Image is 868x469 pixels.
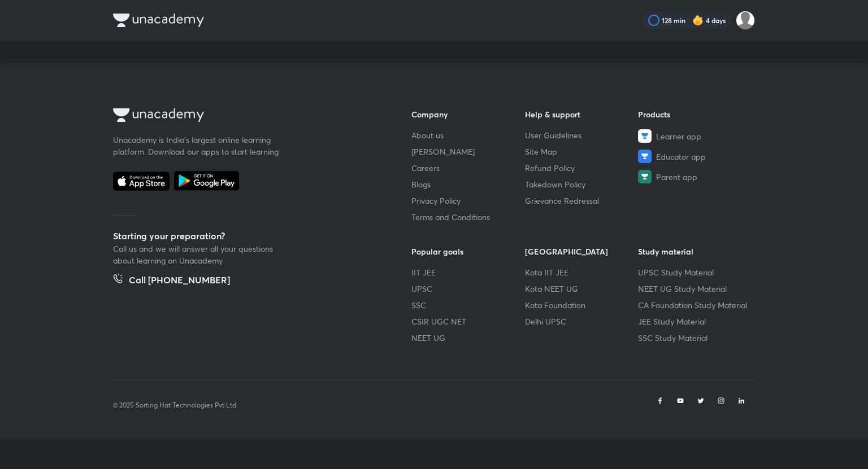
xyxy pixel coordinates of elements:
a: SSC Study Material [638,332,752,344]
a: Site Map [525,146,639,157]
p: © 2025 Sorting Hat Technologies Pvt Ltd [113,400,236,410]
a: Blogs [411,178,525,190]
h5: Starting your preparation? [113,229,375,243]
a: User Guidelines [525,129,639,141]
span: Educator app [656,151,706,163]
span: Careers [411,162,440,174]
h6: Popular goals [411,246,525,257]
img: Company Logo [113,108,204,122]
img: Educator app [638,150,652,163]
a: CSIR UGC NET [411,315,525,327]
a: Delhi UPSC [525,315,639,327]
a: Careers [411,162,525,174]
a: About us [411,129,525,141]
a: SSC [411,299,525,311]
h5: Call [PHONE_NUMBER] [129,273,230,289]
span: Learner app [656,130,701,142]
h6: Study material [638,246,752,257]
a: Kota IIT JEE [525,266,639,278]
h6: Products [638,108,752,120]
a: Kota Foundation [525,299,639,311]
a: JEE Study Material [638,315,752,327]
img: Nitin [736,11,755,30]
a: UPSC [411,283,525,295]
img: Company Logo [113,14,204,27]
a: Takedown Policy [525,178,639,190]
a: Refund Policy [525,162,639,174]
h6: [GEOGRAPHIC_DATA] [525,246,639,257]
span: Parent app [656,171,697,183]
a: UPSC Study Material [638,266,752,278]
a: NEET UG [411,332,525,344]
h6: Help & support [525,108,639,120]
p: Call us and we will answer all your questions about learning on Unacademy [113,243,283,266]
a: Grievance Redressal [525,195,639,207]
a: Kota NEET UG [525,283,639,295]
img: streak [692,15,704,26]
a: [PERSON_NAME] [411,146,525,157]
p: Unacademy is India’s largest online learning platform. Download our apps to start learning [113,134,283,157]
a: Privacy Policy [411,195,525,207]
a: Educator app [638,150,752,163]
a: IIT JEE [411,266,525,278]
img: Learner app [638,129,652,143]
a: Call [PHONE_NUMBER] [113,273,230,289]
a: CA Foundation Study Material [638,299,752,311]
h6: Company [411,108,525,120]
a: Parent app [638,170,752,183]
img: Parent app [638,170,652,183]
a: Company Logo [113,108,375,125]
a: Learner app [638,129,752,143]
a: NEET UG Study Material [638,283,752,295]
a: Terms and Conditions [411,211,525,223]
